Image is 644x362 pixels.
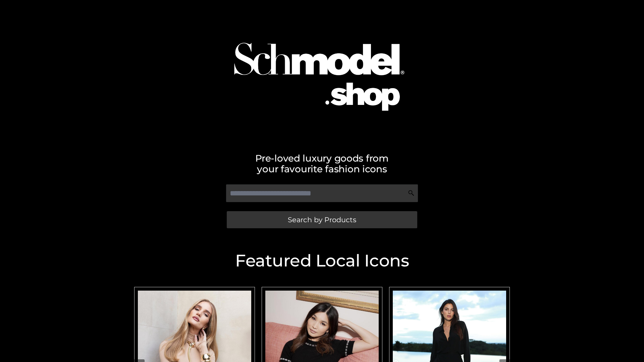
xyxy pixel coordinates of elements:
a: Search by Products [227,211,417,228]
h2: Featured Local Icons​ [131,252,513,269]
img: Search Icon [408,190,415,196]
span: Search by Products [288,216,356,223]
h2: Pre-loved luxury goods from your favourite fashion icons [131,153,513,174]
